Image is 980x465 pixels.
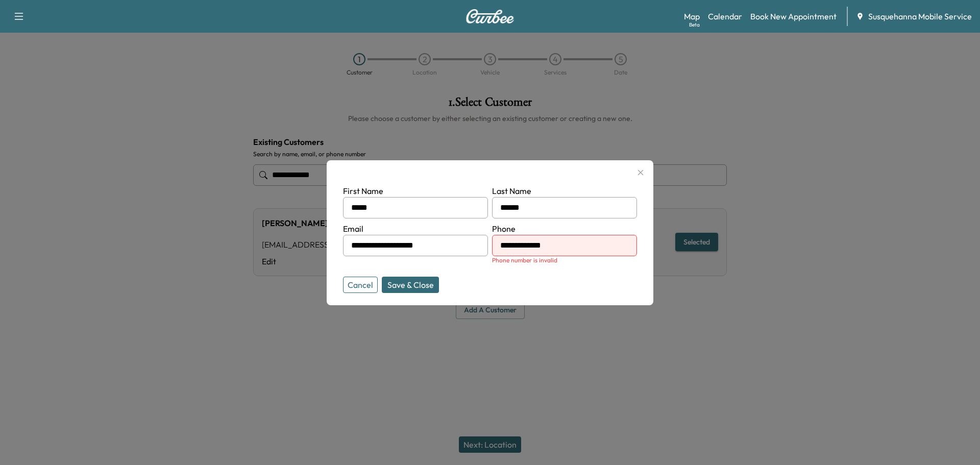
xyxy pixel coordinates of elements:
label: Email [343,224,363,234]
label: First Name [343,186,383,196]
button: Cancel [343,277,378,293]
label: Last Name [492,186,531,196]
div: Beta [689,21,700,29]
img: Curbee Logo [465,9,514,23]
button: Save & Close [382,277,439,293]
a: Calendar [708,10,742,22]
span: Susquehanna Mobile Service [868,10,972,22]
label: Phone [492,224,516,234]
a: Book New Appointment [750,10,837,22]
div: Phone number is invalid [492,256,637,264]
a: MapBeta [684,10,700,22]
